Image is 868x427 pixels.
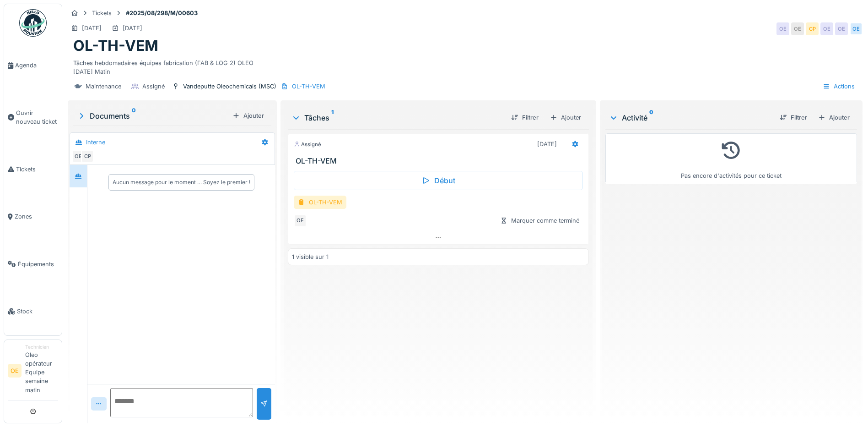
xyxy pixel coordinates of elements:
[611,137,851,180] div: Pas encore d'activités pour ce ticket
[4,145,62,193] a: Tickets
[25,344,58,350] div: Technicien
[291,112,504,123] div: Tâches
[294,141,321,148] div: Assigné
[776,111,811,124] div: Filtrer
[132,110,136,121] sup: 0
[18,260,58,268] span: Équipements
[294,196,346,209] div: OL-TH-VEM
[4,42,62,89] a: Agenda
[113,178,250,186] div: Aucun message pour le moment … Soyez le premier !
[776,22,789,35] div: OE
[292,82,325,91] div: OL-TH-VEM
[72,150,85,163] div: OE
[73,37,158,55] h1: OL-TH-VEM
[25,344,58,398] li: Oleo opérateur Equipe semaine matin
[292,252,329,261] div: 1 visible sur 1
[814,111,853,124] div: Ajouter
[92,9,112,17] div: Tickets
[331,112,334,123] sup: 1
[820,22,833,35] div: OE
[4,193,62,241] a: Zones
[296,157,585,165] h3: OL-TH-VEM
[791,22,804,35] div: OE
[82,24,102,33] div: [DATE]
[229,109,268,122] div: Ajouter
[8,344,58,400] a: OE TechnicienOleo opérateur Equipe semaine matin
[123,24,142,33] div: [DATE]
[4,240,62,288] a: Équipements
[4,89,62,146] a: Ouvrir nouveau ticket
[496,214,583,227] div: Marquer comme terminé
[15,212,58,221] span: Zones
[294,214,307,227] div: OE
[122,9,201,17] strong: #2025/08/298/M/00603
[16,109,58,126] span: Ouvrir nouveau ticket
[8,364,22,378] li: OE
[15,61,58,70] span: Agenda
[819,80,859,93] div: Actions
[4,288,62,335] a: Stock
[835,22,848,35] div: OE
[546,111,585,124] div: Ajouter
[77,110,229,121] div: Documents
[507,111,542,124] div: Filtrer
[183,82,276,91] div: Vandeputte Oleochemicals (MSC)
[73,55,857,76] div: Tâches hebdomadaires équipes fabrication (FAB & LOG 2) OLEO [DATE] Matin
[649,112,653,123] sup: 0
[19,9,47,37] img: Badge_color-CXgf-gQk.svg
[609,112,772,123] div: Activité
[142,82,165,91] div: Assigné
[81,150,94,163] div: CP
[806,22,819,35] div: CP
[537,140,557,148] div: [DATE]
[17,307,58,316] span: Stock
[16,165,58,174] span: Tickets
[294,171,583,190] div: Début
[86,82,121,91] div: Maintenance
[850,22,863,35] div: OE
[86,138,105,147] div: Interne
